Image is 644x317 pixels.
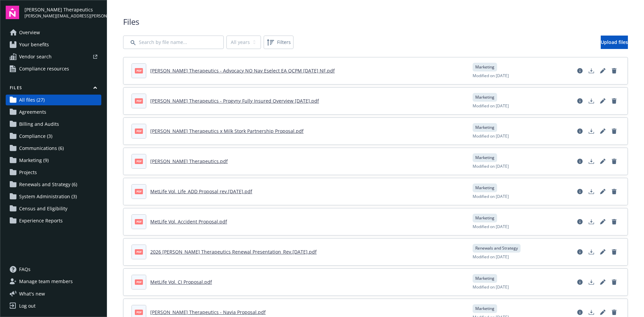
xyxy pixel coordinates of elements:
[264,36,293,49] button: Filters
[135,68,143,73] span: pdf
[135,310,143,315] span: pdf
[586,216,597,227] a: Download document
[473,224,509,230] span: Modified on [DATE]
[586,156,597,167] a: Download document
[135,219,143,224] span: pdf
[135,128,143,134] span: pdf
[609,65,620,76] a: Delete document
[19,290,45,297] span: What ' s new
[150,158,228,164] a: [PERSON_NAME] Therapeutics.pdf
[575,65,585,76] a: View file details
[6,119,101,129] a: Billing and Audits
[601,39,628,45] span: Upload files
[19,119,59,129] span: Billing and Audits
[19,301,36,311] div: Log out
[19,95,45,105] span: All files (27)
[19,191,77,202] span: System Administration (3)
[586,247,597,257] a: Download document
[19,264,31,275] span: FAQs
[150,249,317,255] a: 2026 [PERSON_NAME] Therapeutics Renewal Presentation_Rev.[DATE].pdf
[475,64,494,70] span: Marketing
[473,133,509,139] span: Modified on [DATE]
[135,279,143,284] span: pdf
[6,276,101,287] a: Manage team members
[150,98,319,104] a: [PERSON_NAME] Therapeutics - Progyny Fully Insured Overview [DATE].pdf
[277,39,291,46] span: Filters
[475,155,494,161] span: Marketing
[575,277,585,287] a: View file details
[586,126,597,137] a: Download document
[19,215,63,226] span: Experience Reports
[150,188,252,195] a: MetLife Vol. Life_ADD Proposal rev.[DATE].pdf
[19,63,69,74] span: Compliance resources
[473,103,509,109] span: Modified on [DATE]
[6,85,101,93] button: Files
[575,247,585,257] a: View file details
[475,94,494,100] span: Marketing
[150,128,304,134] a: [PERSON_NAME] Therapeutics x Milk Stork Partnership Proposal.pdf
[609,216,620,227] a: Delete document
[150,218,227,225] a: MetLife Vol. Accident Proposal.pdf
[6,191,101,202] a: System Administration (3)
[19,131,52,142] span: Compliance (3)
[19,167,37,178] span: Projects
[6,203,101,214] a: Census and Eligibility
[6,155,101,166] a: Marketing (9)
[475,245,518,251] span: Renewals and Strategy
[6,6,19,19] img: navigator-logo.svg
[6,179,101,190] a: Renewals and Strategy (6)
[597,216,608,227] a: Edit document
[597,65,608,76] a: Edit document
[475,215,494,221] span: Marketing
[475,124,494,130] span: Marketing
[6,39,101,50] a: Your benefits
[575,156,585,167] a: View file details
[6,63,101,74] a: Compliance resources
[123,16,628,28] span: Files
[19,39,49,50] span: Your benefits
[586,277,597,287] a: Download document
[135,249,143,254] span: pdf
[575,186,585,197] a: View file details
[24,6,101,13] span: [PERSON_NAME] Therapeutics
[473,194,509,200] span: Modified on [DATE]
[6,95,101,105] a: All files (27)
[597,96,608,106] a: Edit document
[6,27,101,38] a: Overview
[150,67,335,74] a: [PERSON_NAME] Therapeutics - Advocacy NO Nav Eselect EA QCPM [DATE] NF.pdf
[609,186,620,197] a: Delete document
[19,107,46,117] span: Agreements
[19,27,40,38] span: Overview
[150,309,266,315] a: [PERSON_NAME] Therapeutics - Navia Proposal.pdf
[150,279,212,285] a: MetLife Vol. CI Proposal.pdf
[6,107,101,117] a: Agreements
[19,155,49,166] span: Marketing (9)
[135,159,143,164] span: pdf
[123,36,224,49] input: Search by file name...
[575,96,585,106] a: View file details
[475,275,494,281] span: Marketing
[135,98,143,103] span: pdf
[473,73,509,79] span: Modified on [DATE]
[609,156,620,167] a: Delete document
[6,215,101,226] a: Experience Reports
[6,167,101,178] a: Projects
[586,65,597,76] a: Download document
[575,126,585,137] a: View file details
[19,179,77,190] span: Renewals and Strategy (6)
[575,216,585,227] a: View file details
[19,276,73,287] span: Manage team members
[135,189,143,194] span: pdf
[265,37,292,48] span: Filters
[6,51,101,62] a: Vendor search
[24,13,101,19] span: [PERSON_NAME][EMAIL_ADDRESS][PERSON_NAME][DOMAIN_NAME]
[597,156,608,167] a: Edit document
[586,186,597,197] a: Download document
[6,264,101,275] a: FAQs
[19,51,52,62] span: Vendor search
[601,36,628,49] a: Upload files
[609,126,620,137] a: Delete document
[473,254,509,260] span: Modified on [DATE]
[586,96,597,106] a: Download document
[609,277,620,287] a: Delete document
